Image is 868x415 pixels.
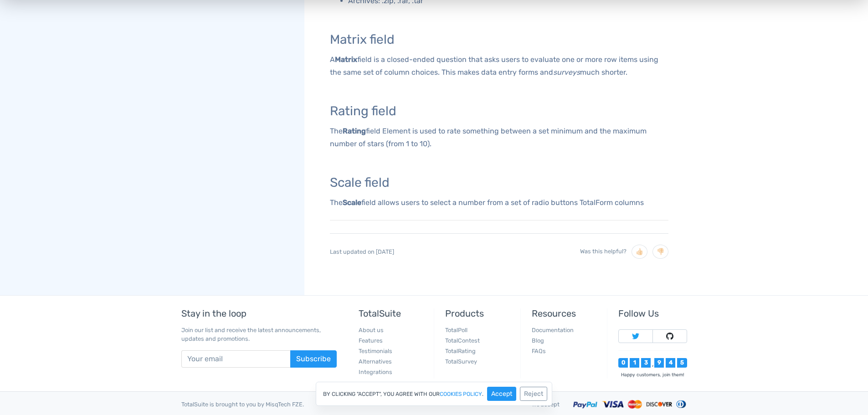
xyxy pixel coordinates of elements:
[618,358,628,368] div: 0
[330,233,668,270] div: Last updated on [DATE]
[181,308,337,318] h5: Stay in the loop
[359,308,427,318] h5: TotalSuite
[532,337,544,344] a: Blog
[330,104,668,118] h3: Rating field
[440,391,482,397] a: cookies policy
[343,198,361,207] b: Scale
[487,387,516,401] button: Accept
[580,248,627,255] span: Was this helpful?
[359,369,392,375] a: Integrations
[641,358,651,368] div: 3
[632,333,639,340] img: Follow TotalSuite on Twitter
[330,176,668,190] h3: Scale field
[330,33,668,47] h3: Matrix field
[359,348,392,354] a: Testimonials
[520,387,547,401] button: Reject
[553,68,580,77] i: surveys
[630,358,639,368] div: 1
[445,337,480,344] a: TotalContest
[651,362,654,368] div: ,
[618,308,687,318] h5: Follow Us
[445,358,477,365] a: TotalSurvey
[677,358,687,368] div: 5
[652,245,668,259] button: 👎🏻
[359,337,383,344] a: Features
[445,348,476,354] a: TotalRating
[618,371,687,378] div: Happy customers, join them!
[532,348,546,354] a: FAQs
[330,53,668,79] p: A field is a closed-ended question that asks users to evaluate one or more row items using the sa...
[343,127,366,135] b: Rating
[359,327,384,333] a: About us
[445,308,514,318] h5: Products
[445,327,467,333] a: TotalPoll
[330,125,668,150] p: The field Element is used to rate something between a set minimum and the maximum number of stars...
[335,55,357,64] b: Matrix
[181,350,291,368] input: Your email
[316,382,552,406] div: By clicking "Accept", you agree with our .
[330,196,668,209] p: The field allows users to select a number from a set of radio buttons TotalForm columns
[290,350,337,368] button: Subscribe
[654,358,664,368] div: 9
[181,326,337,343] p: Join our list and receive the latest announcements, updates and promotions.
[632,245,647,259] button: 👍🏻
[359,358,392,365] a: Alternatives
[666,333,673,340] img: Follow TotalSuite on Github
[666,358,675,368] div: 4
[532,327,574,333] a: Documentation
[532,308,600,318] h5: Resources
